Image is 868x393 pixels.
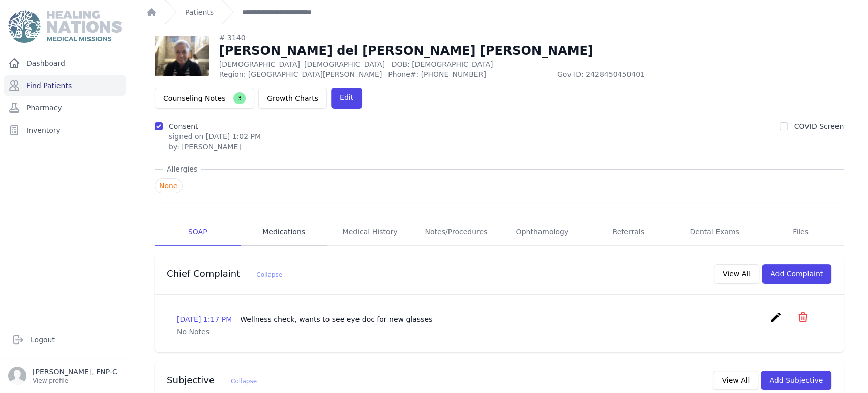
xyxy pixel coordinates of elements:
h1: [PERSON_NAME] del [PERSON_NAME] [PERSON_NAME] [219,43,727,59]
a: Dashboard [4,53,126,73]
button: Add Complaint [762,264,831,284]
span: DOB: [DEMOGRAPHIC_DATA] [391,60,493,68]
button: View All [713,371,758,390]
label: COVID Screen [794,122,844,130]
button: Add Subjective [761,371,831,390]
p: View profile [33,377,117,385]
a: Ophthamology [499,218,585,246]
p: No Notes [177,327,821,337]
a: Edit [331,88,362,109]
a: Referrals [585,218,671,246]
span: [DEMOGRAPHIC_DATA] [304,60,385,68]
span: Allergies [163,164,201,174]
div: # 3140 [219,33,727,43]
span: None [155,178,183,193]
a: Find Patients [4,75,126,96]
a: [PERSON_NAME], FNP-C View profile [8,367,122,385]
button: Counseling Notes3 [155,88,254,109]
a: Inventory [4,120,126,141]
nav: Tabs [155,218,844,246]
img: Medical Missions EMR [8,10,121,43]
button: View All [714,264,759,284]
a: Files [758,218,844,246]
a: Dental Exams [671,218,757,246]
i: create [770,311,782,323]
a: Patients [185,7,214,17]
span: Collapse [256,271,282,278]
h3: Chief Complaint [167,268,282,280]
span: Phone#: [PHONE_NUMBER] [388,69,551,79]
span: 3 [233,92,246,104]
span: Wellness check, wants to see eye doc for new glasses [240,315,432,323]
label: Consent [169,122,198,130]
a: Medical History [327,218,413,246]
span: Gov ID: 2428450450401 [557,69,727,79]
div: by: [PERSON_NAME] [169,142,261,152]
span: Collapse [231,378,257,385]
a: Pharmacy [4,98,126,118]
h3: Subjective [167,374,257,386]
p: [DEMOGRAPHIC_DATA] [219,59,727,69]
a: Notes/Procedures [413,218,499,246]
a: Medications [241,218,326,246]
p: signed on [DATE] 1:02 PM [169,131,261,142]
p: [DATE] 1:17 PM [177,314,432,324]
p: [PERSON_NAME], FNP-C [33,367,117,377]
a: Growth Charts [258,88,327,109]
a: Logout [8,329,122,350]
span: Region: [GEOGRAPHIC_DATA][PERSON_NAME] [219,69,382,79]
img: CnVjavXfqZwAAACV0RVh0ZGF0ZTpjcmVhdGUAMjAyMy0xMi0xOVQyMDowMToyOCswMDowMAGM1REAAAAldEVYdGRhdGU6bW9k... [155,36,209,76]
a: SOAP [155,218,241,246]
a: create [770,316,785,325]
